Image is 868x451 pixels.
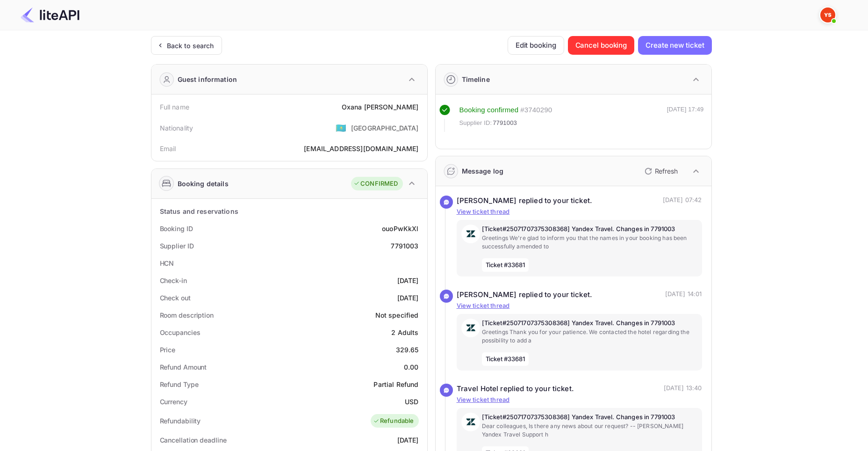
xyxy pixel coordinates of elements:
div: Refundable [373,416,414,426]
img: AwvSTEc2VUhQAAAAAElFTkSuQmCC [461,225,480,243]
p: [DATE] 07:42 [663,196,702,206]
img: Yandex Support [820,7,835,22]
div: Nationality [160,123,194,133]
div: 0.00 [404,362,419,372]
span: Ticket #33681 [482,258,529,272]
div: Guest information [178,74,237,84]
span: Supplier ID: [459,118,492,128]
div: [PERSON_NAME] replied to your ticket. [457,290,593,300]
div: CONFIRMED [353,179,398,189]
div: Not specified [375,310,419,320]
div: Currency [160,397,187,407]
div: 2 Adults [391,327,418,337]
button: Edit booking [508,36,564,55]
p: Greetings Thank you for your patience. We contacted the hotel regarding the possibility to add a [482,328,697,345]
span: United States [336,119,346,136]
div: Email [160,144,176,153]
div: [GEOGRAPHIC_DATA] [351,123,419,133]
img: AwvSTEc2VUhQAAAAAElFTkSuQmCC [461,413,480,431]
p: [Ticket#25071707375308368] Yandex Travel. Changes in 7791003 [482,319,697,328]
div: ouoPwKkXl [382,224,418,233]
div: # 3740290 [520,105,552,116]
div: Refund Type [160,379,199,389]
div: [DATE] [397,293,419,303]
div: [EMAIL_ADDRESS][DOMAIN_NAME] [304,144,418,153]
img: AwvSTEc2VUhQAAAAAElFTkSuQmCC [461,319,480,337]
div: HCN [160,258,174,268]
div: Booking confirmed [459,105,519,116]
p: [Ticket#25071707375308368] Yandex Travel. Changes in 7791003 [482,225,697,234]
p: [DATE] 14:01 [665,290,702,300]
p: View ticket thread [457,207,702,217]
div: Back to search [167,41,214,51]
div: Full name [160,102,189,112]
div: Supplier ID [160,241,194,251]
button: Refresh [639,164,681,179]
p: Greetings We're glad to inform you that the names in your booking has been successfully amended to [482,234,697,251]
p: View ticket thread [457,395,702,405]
div: [DATE] 17:49 [667,105,704,132]
div: 7791003 [391,241,418,251]
div: Room description [160,310,214,320]
div: Refund Amount [160,362,207,372]
div: Booking details [178,179,229,189]
p: [DATE] 13:40 [664,384,702,394]
span: 7791003 [493,118,517,128]
div: USD [405,397,418,407]
div: Cancellation deadline [160,435,227,445]
p: View ticket thread [457,301,702,311]
div: Refundability [160,416,201,426]
div: Partial Refund [373,379,418,389]
div: [DATE] [397,435,419,445]
div: Booking ID [160,224,193,233]
div: [PERSON_NAME] replied to your ticket. [457,196,593,206]
div: Check-in [160,276,187,285]
div: Check out [160,293,191,303]
div: Status and reservations [160,206,238,216]
div: [DATE] [397,276,419,285]
div: Travel Hotel replied to your ticket. [457,384,574,394]
button: Cancel booking [568,36,635,55]
p: Dear colleagues, Is there any news about our request? -- [PERSON_NAME] Yandex Travel Support h [482,422,697,439]
div: Message log [462,166,504,176]
div: Occupancies [160,327,201,337]
div: Price [160,345,176,355]
p: [Ticket#25071707375308368] Yandex Travel. Changes in 7791003 [482,413,697,422]
p: Refresh [655,166,678,176]
button: Create new ticket [638,36,711,55]
div: Timeline [462,74,490,84]
span: Ticket #33681 [482,352,529,366]
div: Oxana [PERSON_NAME] [342,102,419,112]
div: 329.65 [396,345,419,355]
img: LiteAPI Logo [21,7,79,22]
